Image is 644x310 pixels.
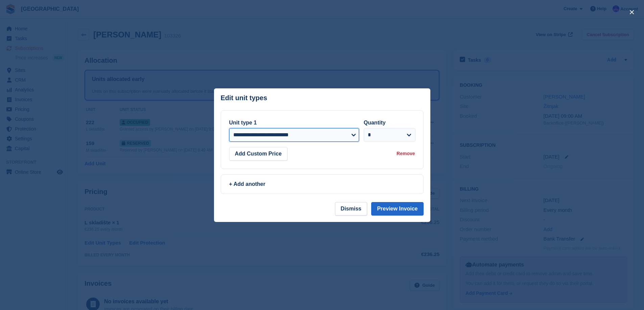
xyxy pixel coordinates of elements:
[221,94,267,102] p: Edit unit types
[371,202,423,216] button: Preview Invoice
[229,180,415,188] div: + Add another
[397,150,415,157] div: Remove
[221,174,424,194] a: + Add another
[335,202,367,216] button: Dismiss
[229,147,288,161] button: Add Custom Price
[364,120,386,125] label: Quantity
[626,7,637,18] button: close
[229,120,257,125] label: Unit type 1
